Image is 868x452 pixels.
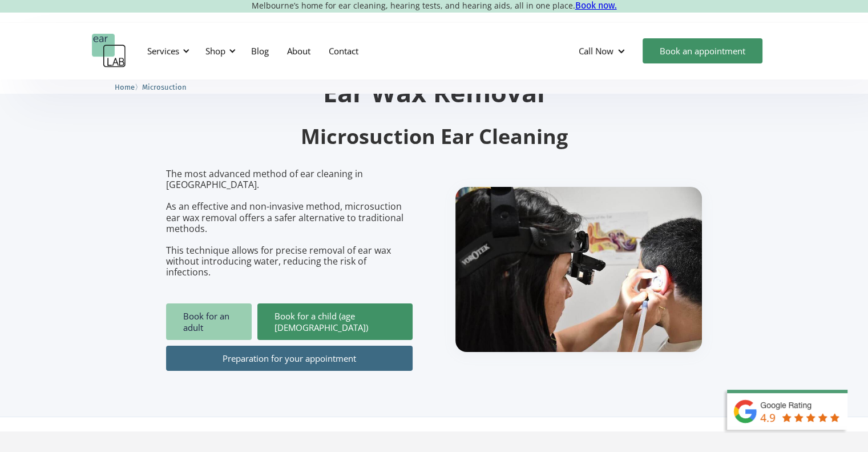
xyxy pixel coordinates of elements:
a: Preparation for your appointment [166,346,413,371]
a: Contact [320,34,368,67]
a: home [92,34,126,68]
div: Call Now [570,34,637,68]
a: Book for an adult [166,303,252,340]
span: Microsuction [142,83,187,91]
p: The most advanced method of ear cleaning in [GEOGRAPHIC_DATA]. As an effective and non-invasive m... [166,169,413,278]
a: Book an appointment [643,38,762,63]
div: Services [147,45,179,57]
img: boy getting ear checked. [455,187,702,352]
a: About [278,34,320,67]
a: Microsuction [142,81,187,92]
h1: Ear Wax Removal [166,79,703,105]
div: Call Now [579,45,613,57]
a: Blog [242,34,278,67]
a: Book for a child (age [DEMOGRAPHIC_DATA]) [257,303,413,340]
div: Shop [205,45,225,57]
li: 〉 [115,81,142,93]
h2: Microsuction Ear Cleaning [166,123,703,150]
a: Home [115,81,135,92]
div: Services [140,34,193,68]
div: Shop [199,34,239,68]
span: Home [115,83,135,91]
